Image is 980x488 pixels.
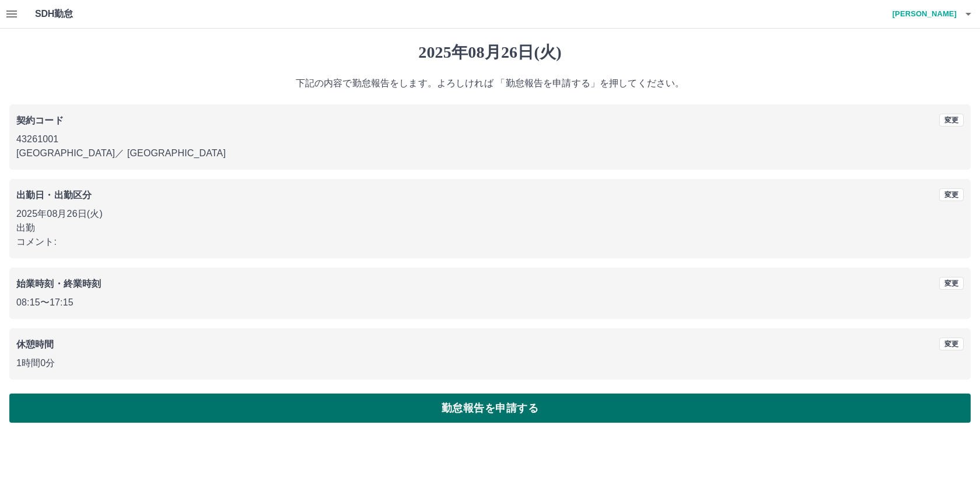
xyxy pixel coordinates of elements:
p: 43261001 [16,132,964,146]
b: 始業時刻・終業時刻 [16,279,101,289]
p: 1時間0分 [16,356,964,370]
p: コメント: [16,235,964,249]
b: 契約コード [16,115,64,125]
p: [GEOGRAPHIC_DATA] ／ [GEOGRAPHIC_DATA] [16,146,964,160]
button: 変更 [939,188,964,201]
button: 変更 [939,338,964,350]
button: 変更 [939,277,964,290]
p: 下記の内容で勤怠報告をします。よろしければ 「勤怠報告を申請する」を押してください。 [9,76,971,90]
button: 変更 [939,114,964,127]
b: 出勤日・出勤区分 [16,190,92,200]
p: 08:15 〜 17:15 [16,296,964,310]
p: 出勤 [16,221,964,235]
p: 2025年08月26日(火) [16,207,964,221]
h1: 2025年08月26日(火) [9,43,971,62]
b: 休憩時間 [16,339,54,349]
button: 勤怠報告を申請する [9,394,971,423]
